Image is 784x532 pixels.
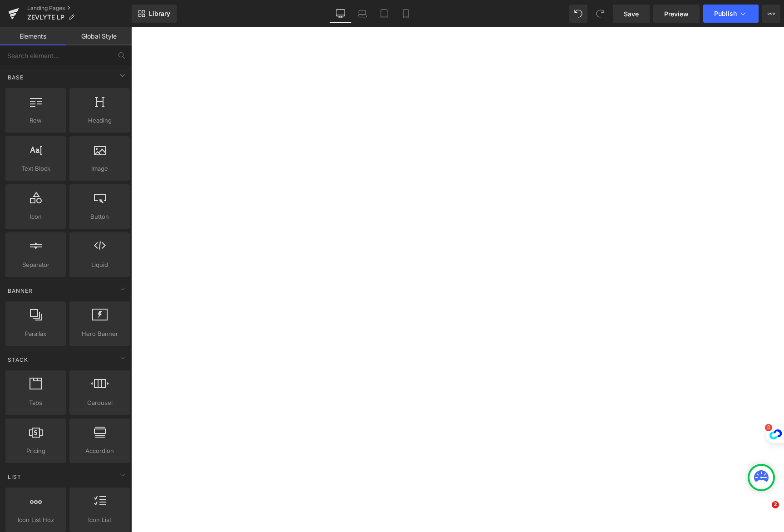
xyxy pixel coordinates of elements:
[72,446,127,456] span: Accordion
[714,10,737,17] span: Publish
[772,501,779,508] span: 2
[8,329,63,339] span: Parallax
[753,501,775,523] iframe: Intercom live chat
[762,5,780,23] button: More
[72,260,127,270] span: Liquid
[7,286,34,295] span: Banner
[664,9,689,19] span: Preview
[72,116,127,125] span: Heading
[569,5,587,23] button: Undo
[72,329,127,339] span: Hero Banner
[8,398,63,408] span: Tabs
[624,9,639,19] span: Save
[27,5,132,12] a: Landing Pages
[330,5,351,23] a: Desktop
[7,73,25,82] span: Base
[149,10,170,18] span: Library
[653,5,700,23] a: Preview
[8,212,63,222] span: Icon
[72,515,127,525] span: Icon List
[8,446,63,456] span: Pricing
[8,164,63,173] span: Text Block
[8,260,63,270] span: Separator
[72,164,127,173] span: Image
[72,212,127,222] span: Button
[66,27,132,45] a: Global Style
[703,5,759,23] button: Publish
[8,116,63,125] span: Row
[27,14,64,21] span: ZEVLYTE LP
[132,5,177,23] a: New Library
[351,5,373,23] a: Laptop
[395,5,417,23] a: Mobile
[7,355,29,364] span: Stack
[72,398,127,408] span: Carousel
[373,5,395,23] a: Tablet
[591,5,609,23] button: Redo
[7,473,22,481] span: List
[8,515,63,525] span: Icon List Hoz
